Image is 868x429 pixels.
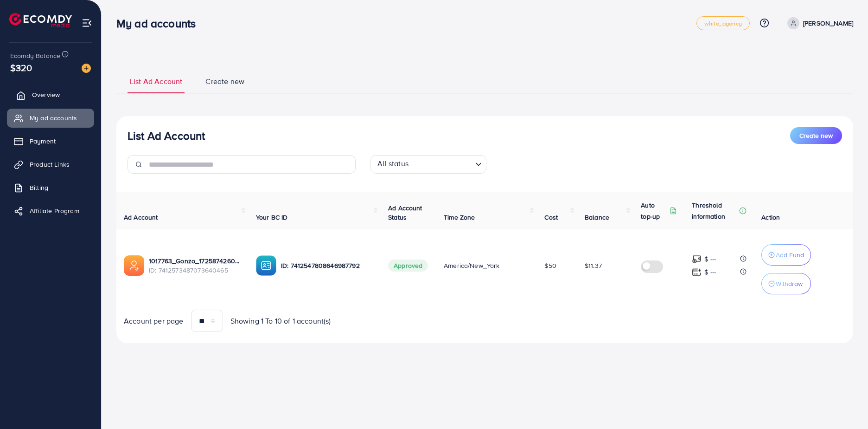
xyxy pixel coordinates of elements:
p: $ --- [704,253,716,265]
span: $320 [10,61,32,74]
a: Billing [7,178,94,197]
span: ID: 7412573487073640465 [149,266,241,275]
span: Ecomdy Balance [10,51,60,60]
img: menu [82,18,92,28]
a: My ad accounts [7,109,94,127]
span: All status [376,156,410,171]
iframe: Chat [829,387,861,422]
span: America/New_York [444,261,500,270]
span: Billing [30,183,48,192]
span: Balance [585,213,609,222]
span: Time Zone [444,213,475,222]
span: List Ad Account [130,76,182,87]
img: logo [9,13,72,27]
button: Create new [790,127,842,144]
p: [PERSON_NAME] [803,18,853,29]
span: Action [761,213,780,222]
img: top-up amount [692,254,702,264]
a: Product Links [7,155,94,174]
input: Search for option [411,157,472,171]
p: $ --- [704,266,716,278]
div: <span class='underline'>1017763_Gonzo_1725874260293</span></br>7412573487073640465 [149,256,241,275]
span: Create new [205,76,244,87]
span: My ad accounts [30,113,77,123]
h3: List Ad Account [128,129,205,143]
span: $50 [544,261,556,270]
p: Threshold information [692,200,737,222]
span: Your BC ID [256,213,288,222]
p: Withdraw [776,278,803,289]
a: white_agency [696,16,750,30]
a: Overview [7,85,94,104]
p: ID: 7412547808646987792 [281,260,373,271]
a: Payment [7,132,94,150]
span: Product Links [30,160,70,169]
span: Affiliate Program [30,206,79,215]
div: Search for option [370,155,486,174]
span: $11.37 [585,261,602,270]
span: Create new [799,131,833,140]
span: Cost [544,213,558,222]
img: image [82,64,91,73]
span: Showing 1 To 10 of 1 account(s) [230,316,331,326]
img: ic-ads-acc.e4c84228.svg [124,255,144,276]
img: top-up amount [692,267,702,277]
span: Ad Account Status [388,203,422,222]
a: [PERSON_NAME] [784,17,853,29]
a: 1017763_Gonzo_1725874260293 [149,256,241,266]
span: Approved [388,260,428,272]
p: Add Fund [776,249,804,260]
h3: My ad accounts [116,17,203,30]
a: Affiliate Program [7,201,94,220]
span: Account per page [124,316,184,326]
span: white_agency [704,20,742,26]
button: Withdraw [761,273,811,294]
span: Payment [30,136,56,146]
span: Ad Account [124,213,158,222]
img: ic-ba-acc.ded83a64.svg [256,255,276,276]
p: Auto top-up [641,200,668,222]
span: Overview [32,90,60,99]
button: Add Fund [761,244,811,266]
